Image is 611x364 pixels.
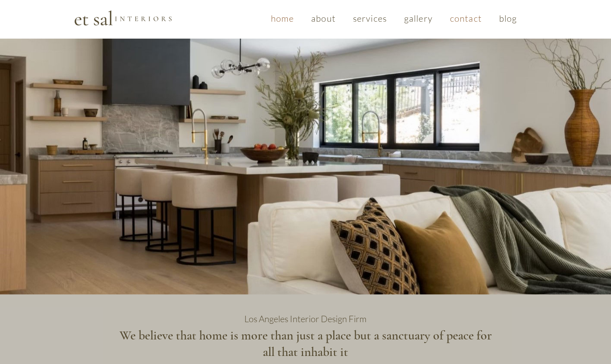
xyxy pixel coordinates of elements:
[450,13,482,24] span: contact
[120,327,492,359] span: We believe that home is more than just a place but a sanctuary of peace for all that inhabit it
[74,10,172,26] img: Et Sal Logo
[244,313,367,324] span: Los Angeles Interior Design Firm
[304,9,343,28] a: about
[492,9,524,28] a: blog
[397,9,440,28] a: gallery
[311,13,336,24] span: about
[264,9,301,28] a: home
[353,13,387,24] span: services
[271,13,294,24] span: home
[404,13,433,24] span: gallery
[264,9,524,28] nav: Site
[346,9,394,28] a: services
[499,13,517,24] span: blog
[443,9,489,28] a: contact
